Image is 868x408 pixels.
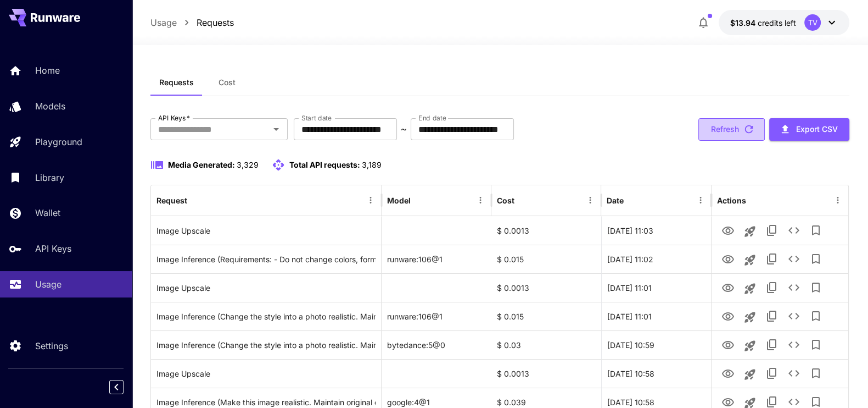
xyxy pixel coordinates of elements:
[35,135,82,148] p: Playground
[717,362,739,384] button: View
[159,78,194,87] span: Requests
[473,192,488,208] button: Menu
[150,16,234,29] nav: breadcrumb
[268,122,284,137] button: Open
[601,245,711,273] div: 22 Sep, 2025 11:02
[418,113,446,123] label: End date
[156,331,376,359] div: Click to copy prompt
[156,196,187,205] div: Request
[156,274,376,302] div: Click to copy prompt
[491,302,601,330] div: $ 0.015
[783,219,805,241] button: See details
[717,247,739,270] button: View
[761,334,783,356] button: Copy TaskUUID
[412,192,427,208] button: Sort
[783,305,805,327] button: See details
[601,216,711,245] div: 22 Sep, 2025 11:03
[362,160,382,169] span: 3,189
[739,220,761,242] button: Launch in playground
[168,160,235,169] span: Media Generated:
[717,219,739,241] button: View
[783,277,805,299] button: See details
[197,16,234,29] a: Requests
[491,245,601,273] div: $ 0.015
[805,305,827,327] button: Add to library
[693,192,708,208] button: Menu
[730,18,757,27] span: $13.94
[804,14,821,31] div: TV
[757,18,796,27] span: credits left
[289,160,360,169] span: Total API requests:
[401,123,407,136] p: ~
[717,305,739,327] button: View
[607,196,624,205] div: Date
[805,248,827,270] button: Add to library
[739,335,761,357] button: Launch in playground
[783,248,805,270] button: See details
[156,360,376,388] div: Click to copy prompt
[719,10,849,35] button: $13.94068TV
[237,160,259,169] span: 3,329
[625,192,640,208] button: Sort
[769,118,849,141] button: Export CSV
[783,362,805,384] button: See details
[35,242,71,255] p: API Keys
[387,196,411,205] div: Model
[761,362,783,384] button: Copy TaskUUID
[730,17,796,29] div: $13.94068
[739,363,761,385] button: Launch in playground
[601,330,711,359] div: 22 Sep, 2025 10:59
[761,277,783,299] button: Copy TaskUUID
[698,118,765,141] button: Refresh
[35,278,61,291] p: Usage
[601,359,711,388] div: 22 Sep, 2025 10:58
[109,380,124,394] button: Collapse sidebar
[739,306,761,328] button: Launch in playground
[150,16,177,29] a: Usage
[583,192,598,208] button: Menu
[35,64,60,77] p: Home
[739,249,761,271] button: Launch in playground
[830,192,845,208] button: Menu
[382,330,491,359] div: bytedance:5@0
[717,196,746,205] div: Actions
[491,330,601,359] div: $ 0.03
[761,219,783,241] button: Copy TaskUUID
[35,100,65,113] p: Models
[761,248,783,270] button: Copy TaskUUID
[805,362,827,384] button: Add to library
[497,196,514,205] div: Cost
[117,377,132,397] div: Collapse sidebar
[35,206,60,219] p: Wallet
[188,192,204,208] button: Sort
[601,273,711,302] div: 22 Sep, 2025 11:01
[156,245,376,273] div: Click to copy prompt
[516,192,531,208] button: Sort
[805,219,827,241] button: Add to library
[156,217,376,245] div: Click to copy prompt
[761,305,783,327] button: Copy TaskUUID
[156,302,376,330] div: Click to copy prompt
[491,359,601,388] div: $ 0.0013
[805,334,827,356] button: Add to library
[601,302,711,330] div: 22 Sep, 2025 11:01
[219,78,236,87] span: Cost
[717,276,739,299] button: View
[491,216,601,245] div: $ 0.0013
[805,277,827,299] button: Add to library
[35,339,68,352] p: Settings
[739,278,761,300] button: Launch in playground
[717,333,739,356] button: View
[158,113,190,123] label: API Keys
[382,302,491,330] div: runware:106@1
[301,113,332,123] label: Start date
[491,273,601,302] div: $ 0.0013
[783,334,805,356] button: See details
[363,192,378,208] button: Menu
[382,245,491,273] div: runware:106@1
[35,171,64,184] p: Library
